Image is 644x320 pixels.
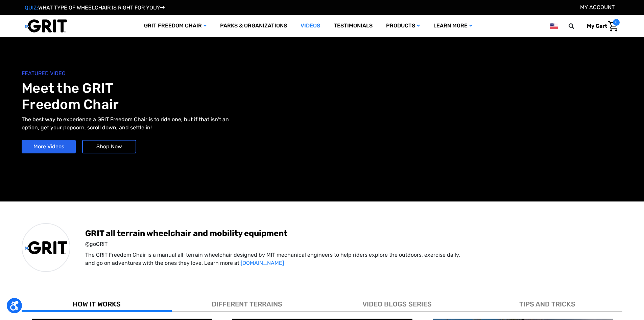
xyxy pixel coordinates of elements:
[25,4,165,11] a: QUIZ:WHAT TYPE OF WHEELCHAIR IS RIGHT FOR YOU?
[213,15,294,37] a: Parks & Organizations
[85,240,622,248] span: @goGRIT
[22,80,322,113] h1: Meet the GRIT Freedom Chair
[550,22,558,30] img: us.png
[22,69,322,78] span: FEATURED VIDEO
[608,21,618,31] img: Cart
[379,15,427,37] a: Products
[25,241,67,255] img: GRIT All-Terrain Wheelchair and Mobility Equipment
[582,19,620,33] a: Cart with 0 items
[212,300,282,308] span: DIFFERENT TERRAINS
[613,19,620,26] span: 0
[73,300,121,308] span: HOW IT WORKS
[572,19,582,33] input: Search
[82,140,136,153] a: Shop Now
[609,276,641,308] iframe: Tidio Chat
[427,15,479,37] a: Learn More
[327,15,379,37] a: Testimonials
[25,4,38,11] span: QUIZ:
[580,4,615,10] a: Account
[362,300,432,308] span: VIDEO BLOGS SERIES
[294,15,327,37] a: Videos
[22,140,76,153] a: More Videos
[137,15,213,37] a: GRIT Freedom Chair
[241,260,284,266] a: [DOMAIN_NAME]
[85,228,622,239] span: GRIT all terrain wheelchair and mobility equipment
[587,23,607,29] span: My Cart
[22,115,232,132] p: The best way to experience a GRIT Freedom Chair is to ride one, but if that isn't an option, get ...
[25,19,67,33] img: GRIT All-Terrain Wheelchair and Mobility Equipment
[326,59,619,177] iframe: YouTube video player
[85,251,461,267] p: The GRIT Freedom Chair is a manual all-terrain wheelchair designed by MIT mechanical engineers to...
[519,300,575,308] span: TIPS AND TRICKS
